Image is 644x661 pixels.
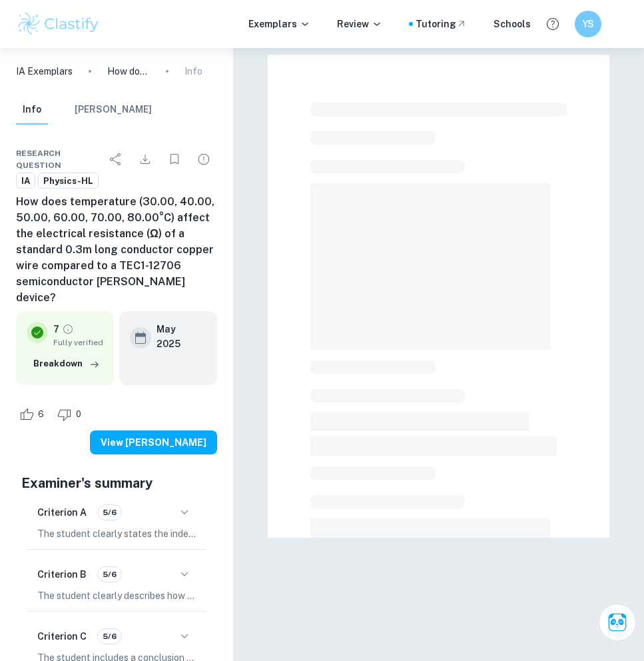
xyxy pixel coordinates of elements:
[416,17,467,31] a: Tutoring
[541,13,564,35] button: Help and Feedback
[493,17,531,31] a: Schools
[37,629,87,644] h6: Criterion C
[17,175,35,188] span: IA
[599,604,636,641] button: Ask Clai
[38,173,99,189] a: Physics-HL
[248,17,310,31] p: Exemplars
[575,11,601,37] button: YS
[37,505,87,520] h6: Criterion A
[31,408,51,421] span: 6
[16,95,48,125] button: Info
[337,17,382,31] p: Review
[98,506,121,518] span: 5/6
[21,473,212,493] h5: Examiner's summary
[16,11,101,37] img: Clastify logo
[16,194,217,306] h6: How does temperature (30.00, 40.00, 50.00, 60.00, 70.00, 80.00°C) affect the electrical resistanc...
[132,146,159,173] div: Download
[103,146,129,173] div: Share
[53,336,103,348] span: Fully verified
[90,430,217,454] button: View [PERSON_NAME]
[16,147,103,171] span: Research question
[69,408,89,421] span: 0
[62,323,74,335] a: Grade fully verified
[39,175,98,188] span: Physics-HL
[37,526,196,541] p: The student clearly states the independent variable as temperature and the dependent variable as ...
[16,404,51,425] div: Like
[98,630,121,642] span: 5/6
[581,17,596,31] h6: YS
[16,64,73,79] a: IA Exemplars
[37,588,196,603] p: The student clearly describes how the data was obtained and processed, making each procedural ste...
[54,404,89,425] div: Dislike
[16,173,35,189] a: IA
[157,322,196,351] h6: May 2025
[98,568,121,580] span: 5/6
[75,95,152,125] button: [PERSON_NAME]
[30,354,103,374] button: Breakdown
[161,146,188,173] div: Bookmark
[190,146,217,173] div: Report issue
[107,64,150,79] p: How does temperature (30.00, 40.00, 50.00, 60.00, 70.00, 80.00°C) affect the electrical resistanc...
[37,567,87,582] h6: Criterion B
[184,64,202,79] p: Info
[53,322,59,336] p: 7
